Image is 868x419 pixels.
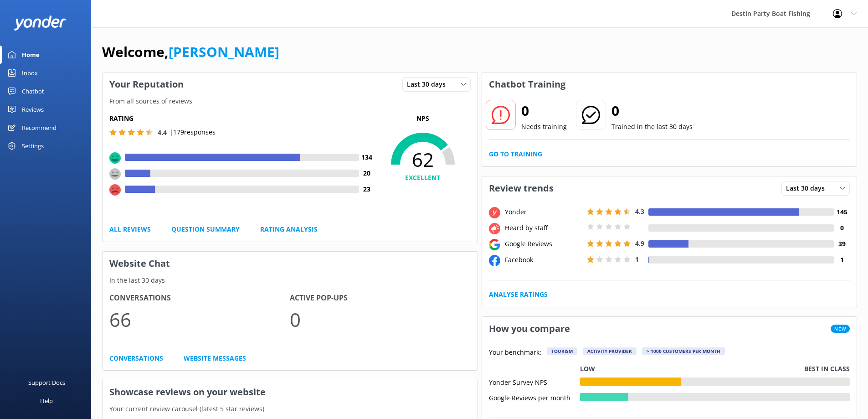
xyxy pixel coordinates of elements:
span: 62 [375,148,471,171]
div: Home [22,46,40,64]
h3: Your Reputation [103,72,190,96]
h3: How you compare [482,317,577,341]
div: Recommend [22,119,56,137]
p: From all sources of reviews [103,96,478,106]
a: Question Summary [171,224,240,234]
span: Last 30 days [786,183,830,193]
h4: 23 [359,184,375,194]
a: [PERSON_NAME] [169,42,279,61]
div: Google Reviews [503,239,585,249]
a: Rating Analysis [260,224,318,234]
h5: Rating [109,114,375,124]
span: 4.4 [158,128,167,137]
p: Low [580,364,595,374]
span: 1 [635,255,639,264]
h4: 1 [834,255,850,265]
a: All Reviews [109,224,151,234]
a: Conversations [109,353,163,363]
p: NPS [375,114,471,124]
h3: Review trends [482,176,560,200]
h4: 145 [834,207,850,217]
p: 0 [290,304,470,335]
div: Activity Provider [583,347,637,355]
span: 4.3 [635,207,644,216]
span: New [831,325,850,333]
h4: 134 [359,152,375,162]
span: Last 30 days [407,79,451,89]
div: Yonder [503,207,585,217]
div: Yonder Survey NPS [489,378,580,386]
p: Your benchmark: [489,347,541,358]
p: 66 [109,304,290,335]
h3: Chatbot Training [482,72,572,96]
h4: EXCELLENT [375,173,471,183]
div: Facebook [503,255,585,265]
div: > 1000 customers per month [642,347,725,355]
p: Best in class [804,364,850,374]
p: In the last 30 days [103,275,478,285]
a: Website Messages [184,353,246,363]
a: Go to Training [489,149,542,159]
h2: 0 [611,100,693,122]
h4: 20 [359,168,375,178]
div: Inbox [22,64,38,82]
p: Your current review carousel (latest 5 star reviews) [103,404,478,414]
p: Needs training [521,122,567,132]
a: Analyse Ratings [489,290,548,300]
h4: 39 [834,239,850,249]
img: yonder-white-logo.png [14,16,66,31]
h4: Active Pop-ups [290,292,470,304]
h3: Website Chat [103,252,478,275]
div: Settings [22,137,44,155]
span: 4.9 [635,239,644,248]
div: Chatbot [22,82,44,100]
h1: Welcome, [102,41,279,63]
h3: Showcase reviews on your website [103,380,478,404]
div: Reviews [22,100,44,119]
h4: Conversations [109,292,290,304]
div: Google Reviews per month [489,393,580,401]
div: Support Docs [28,373,65,392]
div: Help [40,392,53,410]
div: Heard by staff [503,223,585,233]
h2: 0 [521,100,567,122]
div: Tourism [547,347,577,355]
h4: 0 [834,223,850,233]
p: | 179 responses [169,127,216,137]
p: Trained in the last 30 days [611,122,693,132]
